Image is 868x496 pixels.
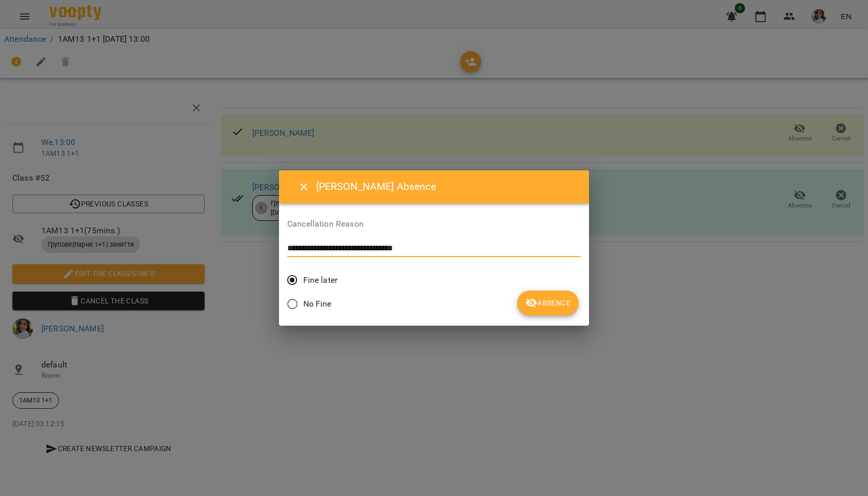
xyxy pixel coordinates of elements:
h6: [PERSON_NAME] Absence [316,179,577,195]
label: Cancellation Reason [287,220,581,228]
span: Absence [525,297,570,309]
span: No Fine [303,298,332,310]
span: Fine later [303,274,337,286]
button: Absence [517,291,579,315]
button: Close [291,174,316,199]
